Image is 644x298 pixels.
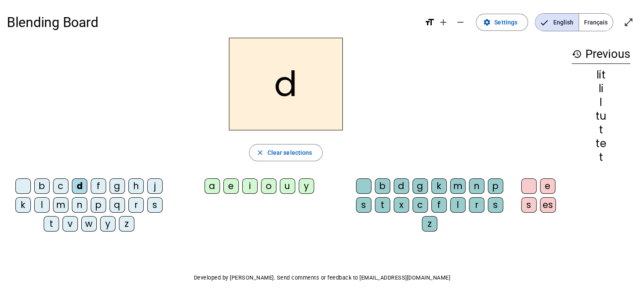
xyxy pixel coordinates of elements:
[494,17,517,27] span: Settings
[229,38,343,130] h2: d
[455,17,466,27] mat-icon: remove
[572,49,582,59] mat-icon: history
[72,178,87,194] div: d
[242,178,258,194] div: i
[476,14,528,31] button: Settings
[623,17,634,27] mat-icon: open_in_full
[413,178,428,194] div: g
[535,13,613,31] mat-button-toggle-group: Language selection
[7,273,637,283] p: Developed by [PERSON_NAME]. Send comments or feedback to [EMAIL_ADDRESS][DOMAIN_NAME]
[100,216,116,232] div: y
[356,197,371,213] div: s
[469,178,484,194] div: n
[128,178,144,194] div: h
[572,70,630,80] div: lit
[488,197,503,213] div: s
[572,138,630,149] div: te
[572,84,630,94] div: li
[572,125,630,135] div: t
[572,111,630,121] div: tu
[280,178,295,194] div: u
[422,216,437,232] div: z
[249,144,323,161] button: Clear selections
[128,197,144,213] div: r
[572,152,630,163] div: t
[256,149,264,157] mat-icon: close
[620,14,637,31] button: Enter full screen
[431,178,447,194] div: k
[572,97,630,108] div: l
[435,14,452,31] button: Increase font size
[431,197,447,213] div: f
[91,178,106,194] div: f
[394,197,409,213] div: x
[34,197,50,213] div: l
[450,197,466,213] div: l
[267,147,312,158] span: Clear selections
[375,197,390,213] div: t
[375,178,390,194] div: b
[261,178,276,194] div: o
[110,197,125,213] div: q
[147,197,163,213] div: s
[521,197,537,213] div: s
[438,17,448,27] mat-icon: add
[34,178,50,194] div: b
[205,178,220,194] div: a
[7,9,418,36] h1: Blending Board
[223,178,239,194] div: e
[450,178,466,194] div: m
[72,197,87,213] div: n
[53,197,68,213] div: m
[540,178,555,194] div: e
[44,216,59,232] div: t
[540,197,556,213] div: es
[299,178,314,194] div: y
[572,45,630,64] h3: Previous
[81,216,97,232] div: w
[488,178,503,194] div: p
[535,14,579,31] span: English
[147,178,163,194] div: j
[62,216,78,232] div: v
[579,14,613,31] span: Français
[469,197,484,213] div: r
[413,197,428,213] div: c
[119,216,134,232] div: z
[110,178,125,194] div: g
[53,178,68,194] div: c
[394,178,409,194] div: d
[15,197,31,213] div: k
[452,14,469,31] button: Decrease font size
[91,197,106,213] div: p
[483,18,491,26] mat-icon: settings
[424,17,435,27] mat-icon: format_size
